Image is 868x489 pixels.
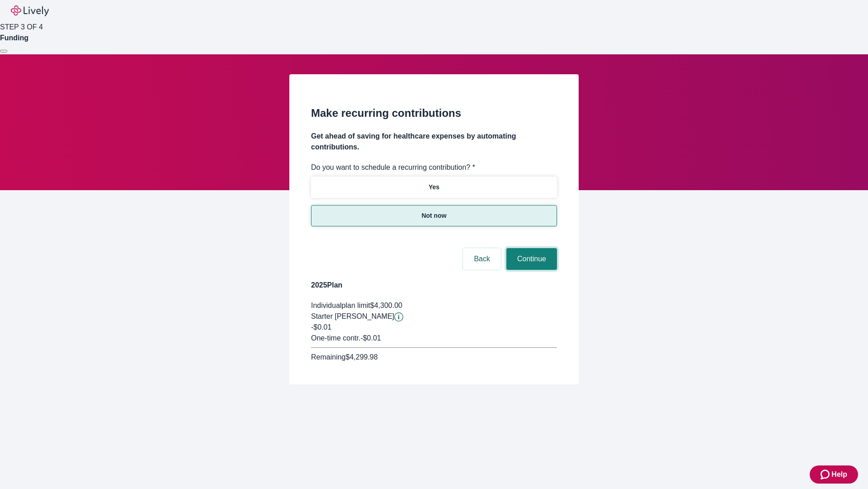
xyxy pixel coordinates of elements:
[506,248,557,270] button: Continue
[311,312,394,320] span: Starter [PERSON_NAME]
[394,312,403,321] svg: Starter penny details
[421,211,446,221] p: Not now
[463,248,501,270] button: Back
[810,465,858,484] button: Zendesk support iconHelp
[394,312,403,321] button: Lively will contribute $0.01 to establish your account
[370,302,402,309] span: $4,300.00
[311,353,345,361] span: Remaining
[831,469,847,480] span: Help
[311,177,557,198] button: Yes
[311,323,331,331] span: -$0.01
[429,182,439,192] p: Yes
[311,302,370,309] span: Individual plan limit
[311,334,360,342] span: One-time contr.
[311,131,557,153] h4: Get ahead of saving for healthcare expenses by automating contributions.
[311,105,557,121] h2: Make recurring contributions
[311,205,557,226] button: Not now
[11,5,49,16] img: Lively
[311,162,475,173] label: Do you want to schedule a recurring contribution? *
[345,353,377,361] span: $4,299.98
[360,334,381,342] span: - $0.01
[821,469,831,480] svg: Zendesk support icon
[311,280,557,291] h4: 2025 Plan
